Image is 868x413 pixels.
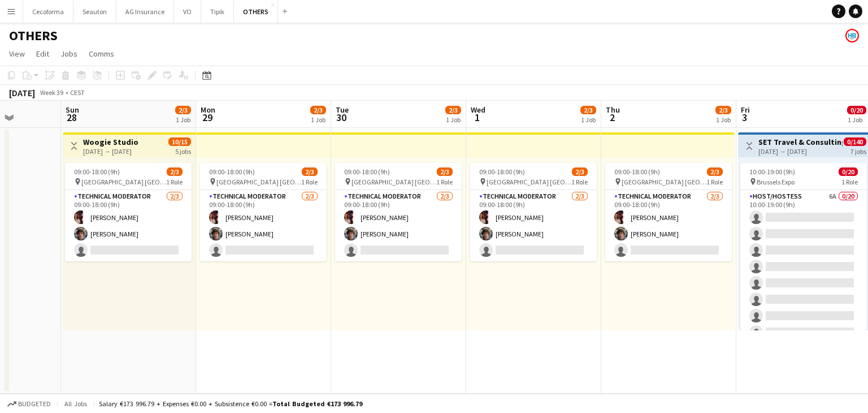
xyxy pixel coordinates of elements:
button: Cecoforma [23,1,73,23]
a: Comms [84,46,119,61]
button: Tipik [201,1,234,23]
button: Budgeted [6,398,53,410]
button: OTHERS [234,1,278,23]
div: Salary €173 996.79 + Expenses €0.00 + Subsistence €0.00 = [99,399,362,408]
span: All jobs [62,399,89,408]
app-user-avatar: HR Team [845,29,859,42]
div: [DATE] [9,87,35,98]
button: Seauton [73,1,116,23]
div: CEST [70,88,85,97]
span: Week 39 [37,88,66,97]
button: VO [174,1,201,23]
button: AG Insurance [116,1,174,23]
span: View [9,49,25,59]
a: Edit [32,46,54,61]
h1: OTHERS [9,27,58,44]
span: Edit [36,49,49,59]
span: Total Budgeted €173 996.79 [272,399,362,408]
span: Comms [89,49,114,59]
a: View [5,46,29,61]
span: Budgeted [18,400,51,408]
span: Jobs [60,49,77,59]
a: Jobs [56,46,82,61]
